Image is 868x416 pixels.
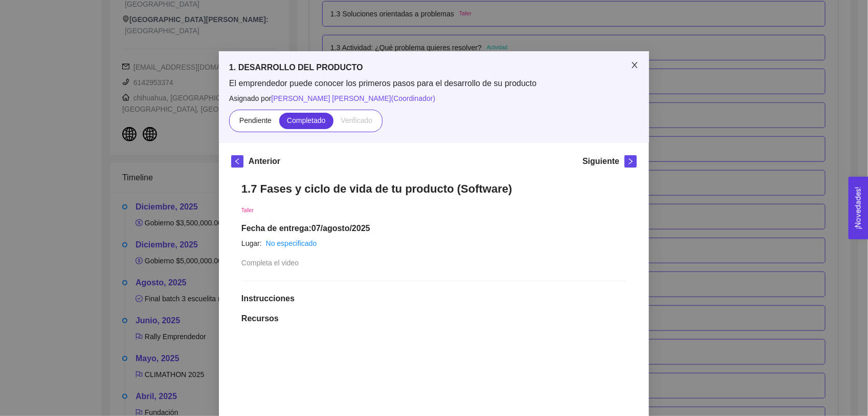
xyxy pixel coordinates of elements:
span: right [625,158,636,165]
button: Close [620,51,649,80]
h1: Instrucciones [241,294,627,304]
span: Taller [241,207,254,213]
span: left [232,158,243,165]
span: Completa el video [241,259,299,267]
a: No especificado [266,239,317,247]
span: [PERSON_NAME] [PERSON_NAME] ( Coordinador ) [272,94,436,102]
span: Verificado [341,116,372,124]
span: close [631,61,639,69]
h5: Siguiente [583,155,619,168]
button: right [625,155,637,168]
span: Pendiente [239,116,272,124]
h1: 1.7 Fases y ciclo de vida de tu producto (Software) [241,182,627,196]
span: Asignado por [229,93,639,104]
article: Lugar: [241,238,262,249]
h1: Fecha de entrega: 07/agosto/2025 [241,223,627,234]
h5: 1. DESARROLLO DEL PRODUCTO [229,61,639,74]
button: Open Feedback Widget [849,177,868,239]
h1: Recursos [241,314,627,324]
button: left [231,155,243,168]
span: Completado [287,116,326,124]
h5: Anterior [249,155,280,168]
span: El emprendedor puede conocer los primeros pasos para el desarrollo de su producto [229,78,639,89]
